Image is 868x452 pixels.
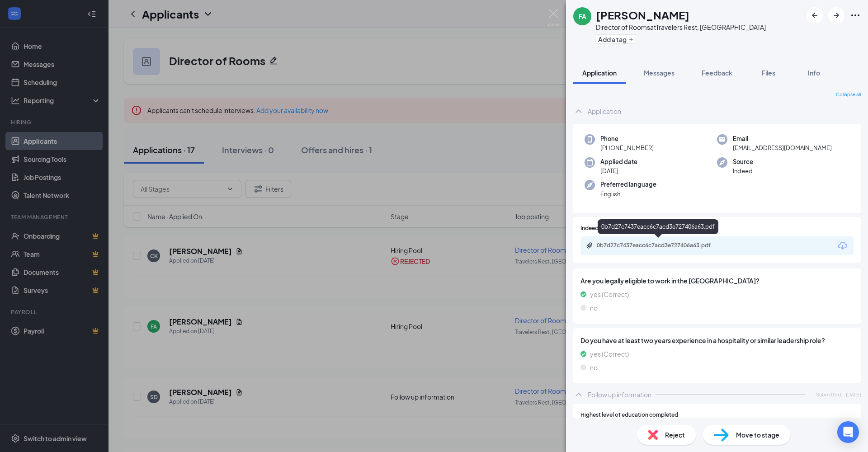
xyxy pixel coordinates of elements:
span: no [590,363,598,372]
span: Email [733,134,832,143]
span: [PHONE_NUMBER] [600,143,654,152]
span: Messages [644,69,675,77]
h1: [PERSON_NAME] [596,7,689,23]
span: Files [762,69,775,77]
span: yes (Correct) [590,349,629,359]
div: Open Intercom Messenger [837,421,859,443]
span: yes (Correct) [590,289,629,299]
svg: ArrowLeftNew [809,10,820,21]
svg: ChevronUp [573,106,584,117]
button: PlusAdd a tag [596,34,636,44]
span: Highest level of education completed [580,411,678,419]
div: Application [588,107,621,116]
button: ArrowLeftNew [807,7,823,24]
span: Reject [665,430,685,440]
div: 0b7d27c7437eacc6c7acd3e727406a63.pdf [598,219,718,234]
span: [DATE] [600,166,637,175]
a: Paperclip0b7d27c7437eacc6c7acd3e727406a63.pdf [586,242,732,250]
span: Source [733,157,753,166]
svg: Download [837,240,848,251]
span: English [600,189,656,198]
span: Collapse all [836,91,861,99]
span: Applied date [600,157,637,166]
svg: ChevronUp [573,389,584,400]
svg: Ellipses [850,10,861,21]
span: Info [808,69,820,77]
svg: Paperclip [586,242,593,249]
span: Are you legally eligible to work in the [GEOGRAPHIC_DATA]? [580,276,854,286]
span: Indeed Resume [580,224,620,233]
span: Move to stage [736,430,779,440]
span: no [590,303,598,313]
svg: Plus [628,37,634,42]
div: 0b7d27c7437eacc6c7acd3e727406a63.pdf [597,242,723,249]
svg: ArrowRight [831,10,842,21]
div: Director of Rooms at Travelers Rest, [GEOGRAPHIC_DATA] [596,23,766,32]
span: Phone [600,134,654,143]
span: Feedback [702,69,732,77]
span: Application [582,69,617,77]
span: Indeed [733,166,753,175]
span: [DATE] [846,391,861,398]
span: [EMAIL_ADDRESS][DOMAIN_NAME] [733,143,832,152]
div: FA [579,12,586,21]
button: ArrowRight [828,7,844,24]
span: Preferred language [600,180,656,189]
span: Submitted: [816,391,842,398]
span: Do you have at least two years experience in a hospitality or similar leadership role? [580,335,854,345]
div: Follow up information [588,390,651,399]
